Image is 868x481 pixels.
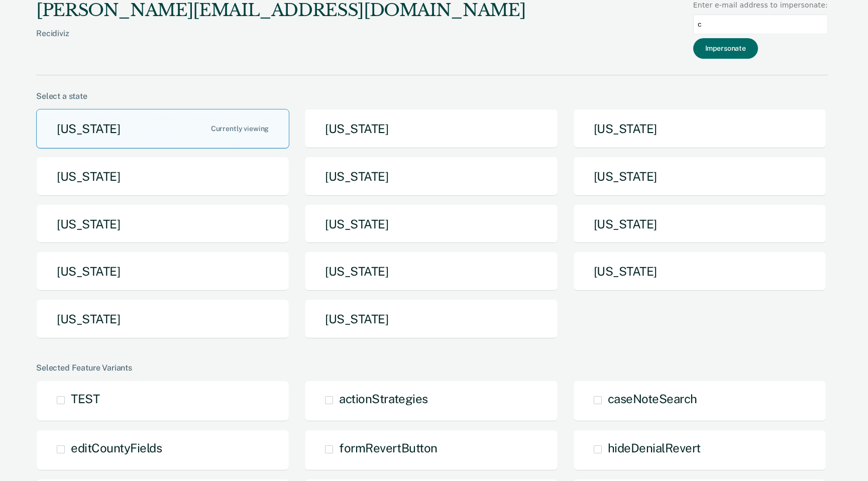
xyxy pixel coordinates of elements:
button: [US_STATE] [573,109,826,149]
div: Selected Feature Variants [36,363,828,373]
span: caseNoteSearch [608,392,697,406]
button: [US_STATE] [36,109,289,149]
button: [US_STATE] [304,109,558,149]
span: hideDenialRevert [608,441,701,455]
button: [US_STATE] [304,157,558,196]
button: [US_STATE] [304,204,558,244]
button: [US_STATE] [573,157,826,196]
span: formRevertButton [339,441,437,455]
button: [US_STATE] [36,204,289,244]
div: Recidiviz [36,29,525,54]
button: Impersonate [693,38,758,59]
button: [US_STATE] [304,299,558,339]
button: [US_STATE] [36,157,289,196]
div: Select a state [36,91,828,101]
span: TEST [71,392,99,406]
button: [US_STATE] [573,252,826,291]
button: [US_STATE] [304,252,558,291]
span: actionStrategies [339,392,427,406]
button: [US_STATE] [36,299,289,339]
input: Enter an email to impersonate... [693,15,828,34]
button: [US_STATE] [36,252,289,291]
button: [US_STATE] [573,204,826,244]
span: editCountyFields [71,441,162,455]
